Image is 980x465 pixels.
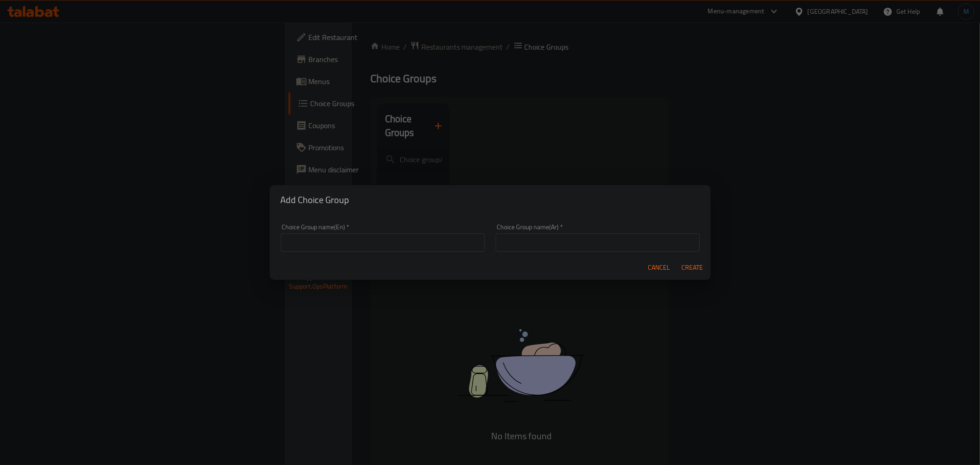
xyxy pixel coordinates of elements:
[496,233,700,252] input: Please enter Choice Group name(ar)
[678,259,707,276] button: Create
[645,259,674,276] button: Cancel
[281,193,700,207] h2: Add Choice Group
[281,233,485,252] input: Please enter Choice Group name(en)
[681,262,703,273] span: Create
[648,262,670,273] span: Cancel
